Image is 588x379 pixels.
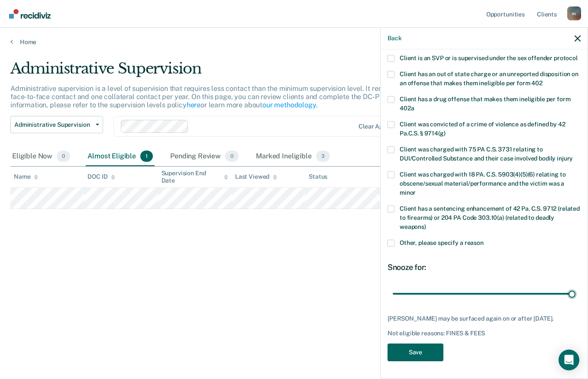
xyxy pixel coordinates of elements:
[388,35,401,42] button: Back
[168,147,240,166] div: Pending Review
[9,9,51,19] img: Recidiviz
[316,151,330,162] span: 3
[225,151,239,162] span: 0
[388,263,581,272] div: Snooze for:
[309,173,327,180] div: Status
[400,96,570,112] span: Client has a drug offense that makes them ineligible per form 402a
[262,101,316,109] a: our methodology
[162,170,228,184] div: Supervision End Date
[400,239,484,246] span: Other, please specify a reason
[400,55,578,61] span: Client is an SVP or is supervised under the sex offender protocol
[235,173,277,180] div: Last Viewed
[400,71,578,87] span: Client has an out of state charge or an unreported disposition on an offense that makes them inel...
[400,146,573,162] span: Client was charged with 75 PA C.S. 3731 relating to DUI/Controlled Substance and their case invol...
[388,315,581,322] div: [PERSON_NAME] may be surfaced again on or after [DATE].
[14,121,92,128] span: Administrative Supervision
[400,121,565,137] span: Client was convicted of a crime of violence as defined by 42 Pa.C.S. § 9714(g)
[87,173,115,180] div: DOC ID
[254,147,332,166] div: Marked Ineligible
[359,123,395,130] div: Clear agents
[187,101,200,109] a: here
[567,6,581,20] div: m
[140,151,153,162] span: 1
[400,171,565,196] span: Client was charged with 18 PA. C.S. 5903(4)(5)(6) relating to obscene/sexual material/performance...
[559,350,579,370] div: Open Intercom Messenger
[10,38,578,46] a: Home
[400,205,580,230] span: Client has a sentencing enhancement of 42 Pa. C.S. 9712 (related to firearms) or 204 PA Code 303....
[388,344,443,361] button: Save
[10,84,442,109] p: Administrative supervision is a level of supervision that requires less contact than the minimum ...
[57,151,70,162] span: 0
[10,147,72,166] div: Eligible Now
[14,173,38,180] div: Name
[567,6,581,20] button: Profile dropdown button
[388,330,581,337] div: Not eligible reasons: FINES & FEES
[86,147,155,166] div: Almost Eligible
[10,60,452,84] div: Administrative Supervision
